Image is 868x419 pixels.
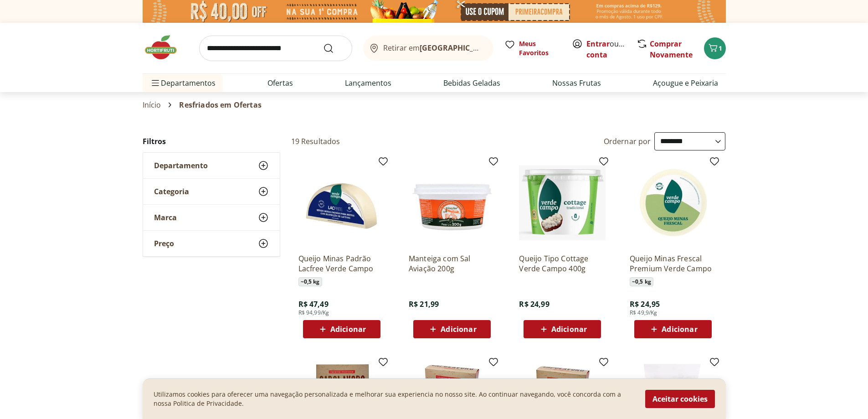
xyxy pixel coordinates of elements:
[634,320,712,338] button: Adicionar
[630,160,716,246] img: Queijo Minas Frescal Premium Verde Campo
[143,34,188,61] img: Hortifruti
[524,320,601,338] button: Adicionar
[519,253,606,274] a: Queijo Tipo Cottage Verde Campo 400g
[291,136,340,146] h2: 19 Resultados
[323,43,345,54] button: Submit Search
[179,101,261,109] span: Resfriados em Ofertas
[143,205,280,230] button: Marca
[143,179,280,204] button: Categoria
[303,320,380,338] button: Adicionar
[409,160,495,246] img: Manteiga com Sal Aviação 200g
[443,78,500,88] a: Bebidas Geladas
[586,39,637,60] a: Criar conta
[298,277,322,286] span: ~ 0,5 kg
[653,78,718,88] a: Açougue e Peixaria
[413,320,491,338] button: Adicionar
[363,36,493,61] button: Retirar em[GEOGRAPHIC_DATA]/[GEOGRAPHIC_DATA]
[630,309,657,316] span: R$ 49,9/Kg
[154,161,208,170] span: Departamento
[298,160,385,246] img: Queijo Minas Padrão Lacfree Verde Campo
[719,44,722,52] span: 1
[409,253,495,274] a: Manteiga com Sal Aviação 200g
[630,253,716,274] a: Queijo Minas Frescal Premium Verde Campo
[143,231,280,256] button: Preço
[143,101,161,109] a: Início
[330,326,366,333] span: Adicionar
[645,390,715,408] button: Aceitar cookies
[519,160,606,246] img: Queijo Tipo Cottage Verde Campo 400g
[154,213,177,222] span: Marca
[704,37,726,59] button: Carrinho
[150,72,216,94] span: Departamentos
[662,326,697,333] span: Adicionar
[298,253,385,274] a: Queijo Minas Padrão Lacfree Verde Campo
[630,299,660,309] span: R$ 24,95
[586,39,610,49] a: Entrar
[298,309,329,316] span: R$ 94,99/Kg
[504,39,561,57] a: Meus Favoritos
[519,299,549,309] span: R$ 24,99
[199,36,352,61] input: search
[630,277,653,286] span: ~ 0,5 kg
[345,78,391,88] a: Lançamentos
[586,38,627,60] span: ou
[519,39,561,57] span: Meus Favoritos
[604,136,651,146] label: Ordernar por
[551,326,587,333] span: Adicionar
[143,153,280,178] button: Departamento
[143,132,280,150] h2: Filtros
[650,39,693,60] a: Comprar Novamente
[420,43,573,53] b: [GEOGRAPHIC_DATA]/[GEOGRAPHIC_DATA]
[150,72,161,94] button: Menu
[154,239,174,248] span: Preço
[409,299,439,309] span: R$ 21,99
[154,390,634,408] p: Utilizamos cookies para oferecer uma navegação personalizada e melhorar sua experiencia no nosso ...
[383,44,484,52] span: Retirar em
[298,299,329,309] span: R$ 47,49
[154,187,189,196] span: Categoria
[552,78,601,88] a: Nossas Frutas
[267,78,293,88] a: Ofertas
[441,326,476,333] span: Adicionar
